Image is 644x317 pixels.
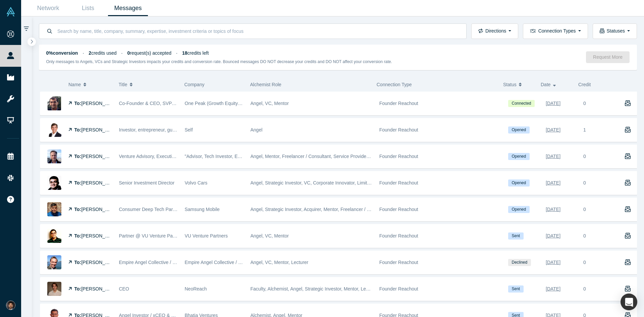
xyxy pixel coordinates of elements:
div: [DATE] [546,230,560,242]
button: Title [119,77,177,92]
img: Vinod Joseph's Profile Image [47,202,61,216]
span: Credit [578,82,591,87]
span: Angel, VC, Mentor [251,101,289,106]
img: Shine Oovattil's Account [6,301,15,310]
a: Network [28,0,68,16]
span: [PERSON_NAME] [81,233,120,239]
div: [DATE] [546,257,560,268]
span: Alchemist Role [250,82,281,87]
button: Date [541,77,571,92]
div: [DATE] [546,124,560,136]
span: Title [119,77,127,92]
span: NeoReach [185,286,207,292]
strong: 0 [127,50,130,56]
div: [DATE] [546,151,560,162]
div: 0 [583,259,586,266]
span: [PERSON_NAME] [81,127,120,133]
a: Lists [68,0,108,16]
span: Venture Advisory, Executive Management, VC [119,154,215,159]
span: [PERSON_NAME] [81,154,120,159]
span: Angel, Strategic Investor, Acquirer, Mentor, Freelancer / Consultant, Channel Partner, Industry A... [251,207,506,212]
span: Connection Type [377,82,412,87]
span: Declined [508,259,531,266]
span: CEO [119,286,129,292]
strong: 2 [89,50,91,56]
strong: To: [74,180,82,186]
div: 0 [583,179,586,187]
span: Founder Reachout [379,207,418,212]
span: Founder Reachout [379,154,418,159]
span: Founder Reachout [379,101,418,106]
span: Name [68,77,81,92]
span: "Advisor, Tech Investor, Entrepreneur" [185,154,264,159]
span: Angel, VC, Mentor, Lecturer [251,260,309,265]
span: Status [503,77,517,92]
span: credits used [89,50,116,56]
span: Investor, entrepreneur, gun violence prevention activist [119,127,233,133]
span: Founder Reachout [379,180,418,186]
img: Kevin Colas's Profile Image [47,255,61,269]
span: One Peak (Growth Equity Firm) [185,101,250,106]
div: [DATE] [546,177,560,189]
strong: To: [74,233,82,239]
div: [DATE] [546,204,560,215]
img: Aakash Jain's Profile Image [47,229,61,243]
span: [PERSON_NAME] [81,207,120,212]
span: Co-Founder & CEO, SVP Growth, Corporate & Business Development [119,101,266,106]
span: [PERSON_NAME] [81,286,120,292]
button: Statuses [593,23,637,39]
span: Empire Angel Collective / Explorations Ventures [119,260,218,265]
span: · [176,50,177,56]
strong: To: [74,207,82,212]
span: · [121,50,123,56]
span: Founder Reachout [379,127,418,133]
span: Angel, Mentor, Freelancer / Consultant, Service Provider, Channel Partner [251,154,405,159]
div: 0 [583,100,586,107]
img: Jesse Leimgruber's Profile Image [47,282,61,296]
span: Date [541,77,551,92]
span: [PERSON_NAME] [81,260,120,265]
span: Samsung Mobile [185,207,220,212]
strong: To: [74,154,82,159]
span: Faculty, Alchemist, Angel, Strategic Investor, Mentor, Lecturer, Customer, Partner [251,286,419,292]
span: Connected [508,100,535,107]
strong: To: [74,286,82,292]
span: Angel, VC, Mentor [251,233,289,239]
span: Consumer Deep Tech Partnerships and Incubation [119,207,224,212]
input: Search by name, title, company, summary, expertise, investment criteria or topics of focus [57,23,459,39]
img: Alchemist Vault Logo [6,7,15,16]
span: Empire Angel Collective / Explorations Ventures [185,260,284,265]
div: 0 [583,285,586,293]
strong: 18 [182,50,187,56]
span: Sent [508,285,524,293]
span: credits left [182,50,209,56]
button: Directions [471,23,518,39]
span: Founder Reachout [379,286,418,292]
div: 0 [583,153,586,160]
span: VU Venture Partners [185,233,228,239]
span: Founder Reachout [379,260,418,265]
span: Angel, Strategic Investor, VC, Corporate Innovator, Limited Partner [251,180,389,186]
div: 0 [583,232,586,240]
span: Opened [508,153,530,160]
div: [DATE] [546,98,560,109]
span: Opened [508,179,530,187]
span: Self [185,127,193,133]
small: Only messages to Angels, VCs and Strategic Investors impacts your credits and conversion rate. Bo... [46,59,392,64]
span: Volvo Cars [185,180,208,186]
span: Partner @ VU Venture Partners [119,233,185,239]
strong: 0% conversion [46,50,78,56]
img: Thomas Vogel's Profile Image [47,149,61,163]
button: Connection Types [523,23,588,39]
a: Messages [108,0,148,16]
span: · [83,50,84,56]
span: Sent [508,232,524,240]
div: [DATE] [546,283,560,295]
span: Founder Reachout [379,233,418,239]
span: Opened [508,126,530,134]
span: Company [184,82,205,87]
span: Angel [251,127,263,133]
img: Pratik Budhdev's Profile Image [47,176,61,190]
div: 0 [583,206,586,213]
span: Opened [508,206,530,213]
